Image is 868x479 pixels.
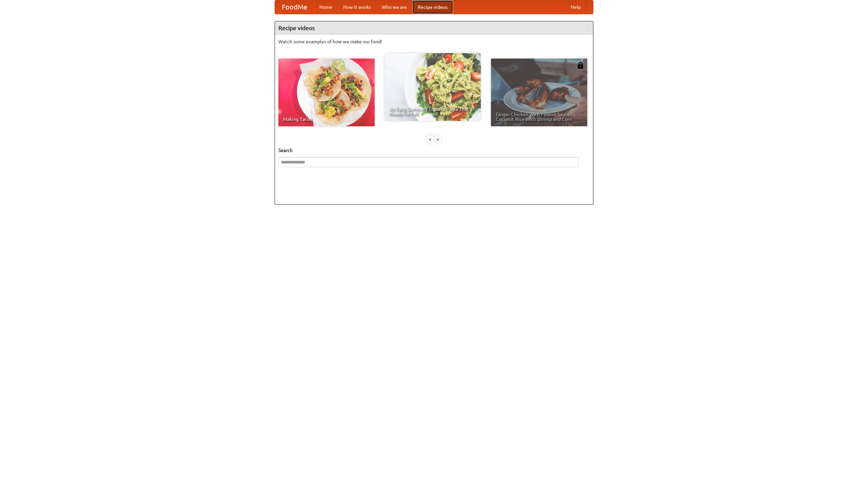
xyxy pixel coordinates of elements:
a: Who we are [376,0,412,14]
span: An Easy, Summery Tomato Pasta That's Ready for Fall [389,107,476,116]
a: Making Tacos [278,59,375,126]
a: How it works [338,0,376,14]
div: » [435,135,441,144]
a: Help [565,0,586,14]
a: Recipe videos [412,0,453,14]
a: FoodMe [275,0,314,14]
span: Making Tacos [283,117,370,122]
h4: Recipe videos [275,21,593,35]
a: An Easy, Summery Tomato Pasta That's Ready for Fall [384,53,481,121]
p: Watch some examples of how we make our food! [278,38,590,45]
img: 483408.png [577,62,584,69]
h5: Search [278,147,590,154]
a: Home [314,0,338,14]
div: « [427,135,433,144]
